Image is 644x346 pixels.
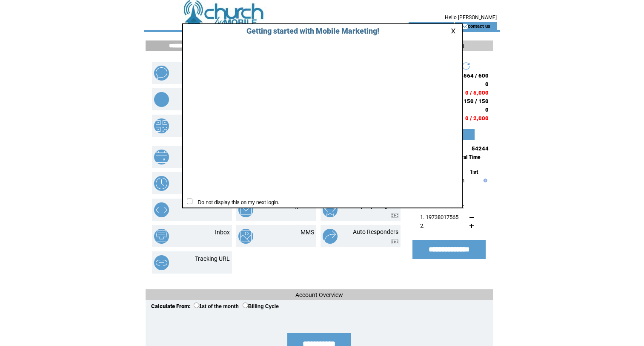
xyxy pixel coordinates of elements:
img: contact_us_icon.gif [461,23,468,30]
img: mobile-coupons.png [154,92,169,107]
img: inbox.png [154,229,169,244]
span: 0 / 5,000 [465,89,489,96]
span: 0 / 2,000 [465,115,489,121]
img: email-integration.png [238,202,253,217]
span: Central Time [450,154,481,160]
img: help.gif [481,179,487,182]
a: Tracking URL [195,255,230,262]
img: video.png [391,213,398,218]
input: Billing Cycle [243,303,248,308]
input: 1st of the month [194,303,199,308]
img: video.png [391,239,398,244]
span: 150 / 150 [464,98,489,104]
img: web-forms.png [154,202,169,217]
img: auto-responders.png [323,229,338,244]
img: mms.png [238,229,253,244]
span: Do not display this on my next login. [194,199,280,205]
span: Account Overview [295,291,343,298]
a: contact us [468,23,490,29]
a: Inbox [215,229,230,236]
img: tracking-url.png [154,255,169,270]
img: qr-codes.png [154,118,169,133]
span: 1. 19738017565 [420,214,458,220]
span: 54244 [472,145,489,152]
label: 1st of the month [194,303,239,309]
span: 564 / 600 [464,72,489,79]
span: Hello [PERSON_NAME] [445,14,497,20]
label: Billing Cycle [243,303,279,309]
a: MMS [301,229,314,236]
span: Getting started with Mobile Marketing! [238,26,379,35]
span: 0 [485,81,489,87]
span: 2. [420,222,424,229]
img: scheduled-tasks.png [154,176,169,191]
img: text-blast.png [154,66,169,81]
img: account_icon.gif [421,23,428,30]
span: Calculate From: [151,303,191,309]
a: Auto Responders [353,228,398,235]
span: 0 [485,107,489,113]
span: 1st [470,169,478,175]
img: appointments.png [154,150,169,164]
img: loyalty-program.png [323,202,338,217]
